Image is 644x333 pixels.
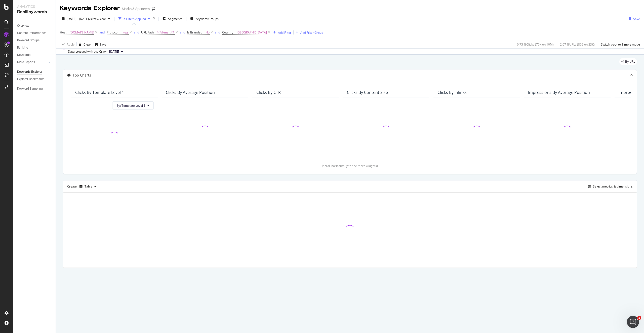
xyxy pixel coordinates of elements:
[17,86,52,91] a: Keyword Sampling
[517,42,554,47] div: 0.75 % Clicks ( 76K on 10M )
[157,29,175,36] span: ^.*/l/men.*$
[60,15,112,23] button: [DATE] - [DATE]vsPrev. Year
[17,77,52,82] a: Explorer Bookmarks
[195,17,219,21] div: Keyword Groups
[619,58,637,65] div: legacy label
[141,30,154,34] span: URL Path
[627,15,640,23] button: Save
[528,90,590,95] div: Impressions By Average Position
[67,182,98,191] div: Create
[234,30,236,34] span: =
[256,90,281,95] div: Clicks By CTR
[112,101,154,109] button: By: Template Level 1
[278,30,291,35] div: Add Filter
[109,49,119,54] span: 2025 Aug. 16th
[437,90,467,95] div: Clicks By Inlinks
[222,30,233,34] span: Country
[122,6,150,11] div: Marks & Spencers
[99,30,105,34] div: and
[599,40,640,48] button: Switch back to Simple mode
[17,52,30,58] div: Keywords
[17,4,52,9] div: Analytics
[17,38,52,43] a: Keyword Groups
[75,90,124,95] div: Clicks By Template Level 1
[124,17,146,21] div: 5 Filters Applied
[134,30,139,34] div: and
[154,30,156,34] span: =
[100,42,106,47] div: Save
[116,103,145,108] span: By: Template Level 1
[84,42,91,47] div: Clear
[73,73,91,78] div: Top Charts
[116,15,152,23] button: 5 Filters Applied
[17,86,43,91] div: Keyword Sampling
[152,16,156,21] div: times
[627,316,639,328] iframe: Intercom live chat
[17,23,52,28] a: Overview
[160,15,184,23] button: Segments
[17,9,52,15] div: RealKeywords
[215,30,220,34] div: and
[67,17,89,21] span: [DATE] - [DATE]
[77,182,98,191] button: Table
[17,38,39,43] div: Keyword Groups
[180,30,185,35] button: and
[593,184,633,189] div: Select metrics & dimensions
[166,90,215,95] div: Clicks By Average Position
[134,30,139,35] button: and
[17,45,28,50] div: Ranking
[17,45,52,50] a: Ranking
[17,52,52,58] a: Keywords
[601,42,640,47] div: Switch back to Simple mode
[70,29,94,36] span: [DOMAIN_NAME]
[68,49,107,54] div: Data crossed with the Crawl
[93,40,106,48] button: Save
[60,30,66,34] span: Host
[17,77,44,82] div: Explorer Bookmarks
[122,29,129,36] span: https
[119,30,121,34] span: =
[77,40,91,48] button: Clear
[17,69,42,75] div: Keywords Explorer
[586,183,633,190] button: Select metrics & dimensions
[206,29,210,36] span: No
[107,30,118,34] span: Protocol
[67,42,74,47] div: Apply
[67,30,69,34] span: =
[152,7,155,11] div: arrow-right-arrow-left
[187,30,202,34] span: Is Branded
[203,30,205,34] span: =
[168,17,182,21] span: Segments
[85,185,92,188] div: Table
[17,23,29,28] div: Overview
[60,4,120,13] div: Keywords Explorer
[188,15,221,23] button: Keyword Groups
[560,42,595,47] div: 2.67 % URLs ( 869 on 33K )
[637,316,641,320] span: 1
[107,49,125,55] button: [DATE]
[60,40,74,48] button: Apply
[215,30,220,35] button: and
[17,60,35,65] div: More Reports
[17,60,47,65] a: More Reports
[625,60,635,63] span: By URL
[69,164,631,168] div: (scroll horizontally to see more widgets)
[633,17,640,21] div: Save
[347,90,388,95] div: Clicks By Content Size
[236,29,267,36] span: [GEOGRAPHIC_DATA]
[17,30,46,36] div: Content Performance
[271,29,291,35] button: Add Filter
[99,30,105,35] button: and
[180,30,185,34] div: and
[89,17,106,21] span: vs Prev. Year
[294,29,323,35] button: Add Filter Group
[300,30,323,35] div: Add Filter Group
[17,30,52,36] a: Content Performance
[17,69,52,75] a: Keywords Explorer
